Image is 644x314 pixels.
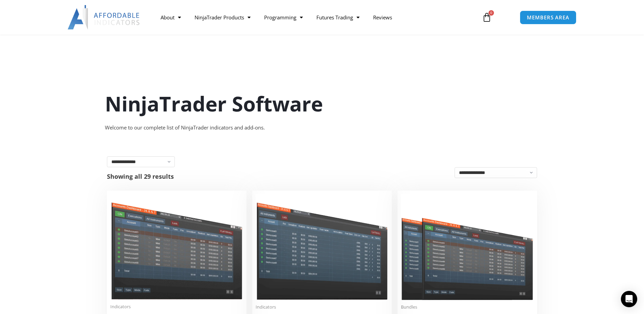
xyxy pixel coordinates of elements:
span: 0 [489,10,494,16]
span: Indicators [256,304,388,310]
a: MEMBERS AREA [520,11,576,24]
a: Programming [257,10,310,25]
img: Account Risk Manager [256,194,388,300]
a: 0 [472,7,502,27]
img: LogoAI | Affordable Indicators – NinjaTrader [68,5,141,30]
a: Futures Trading [310,10,366,25]
a: About [154,10,188,25]
div: Welcome to our complete list of NinjaTrader indicators and add-ons. [105,123,539,133]
a: Reviews [366,10,399,25]
span: Indicators [110,304,243,310]
div: Open Intercom Messenger [621,291,637,307]
h1: NinjaTrader Software [105,89,539,118]
img: Accounts Dashboard Suite [401,194,534,300]
nav: Menu [154,10,474,25]
a: NinjaTrader Products [188,10,257,25]
img: Duplicate Account Actions [110,194,243,300]
span: MEMBERS AREA [527,15,569,20]
span: Bundles [401,304,534,310]
select: Shop order [455,167,537,178]
p: Showing all 29 results [107,173,174,179]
